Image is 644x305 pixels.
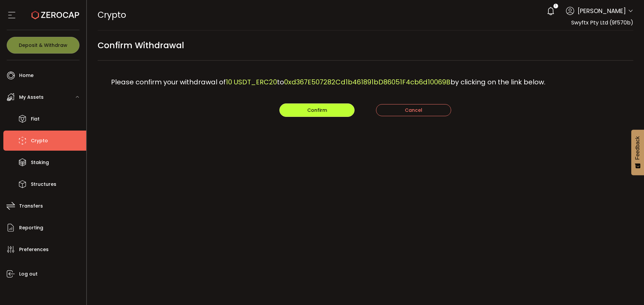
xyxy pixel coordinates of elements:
span: Log out [19,269,38,279]
button: Cancel [376,104,451,116]
button: Deposit & Withdraw [7,37,79,54]
span: Confirm [307,107,327,113]
span: Confirm Withdrawal [98,38,184,53]
span: 0xd367E507282Cd1b461891bD86051F4cb6d10069B [284,77,450,87]
button: Confirm [279,103,355,117]
span: Preferences [19,245,49,254]
span: Cancel [405,107,422,113]
span: Swyftx Pty Ltd (9f570b) [571,19,633,26]
span: My Assets [19,92,44,102]
span: Structures [31,179,56,189]
span: Reporting [19,223,43,233]
span: by clicking on the link below. [450,77,545,87]
span: Staking [31,158,49,167]
span: Home [19,71,34,80]
span: Feedback [635,136,641,160]
span: Fiat [31,114,40,124]
span: Please confirm your withdrawal of [111,77,226,87]
span: 10 USDT_ERC20 [226,77,277,87]
span: Crypto [31,136,48,146]
span: Transfers [19,201,43,211]
span: 1 [555,4,556,8]
button: Feedback - Show survey [631,130,644,175]
span: to [277,77,284,87]
span: Deposit & Withdraw [19,43,67,48]
span: [PERSON_NAME] [578,6,626,15]
span: Crypto [98,9,126,21]
iframe: Chat Widget [610,273,644,305]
